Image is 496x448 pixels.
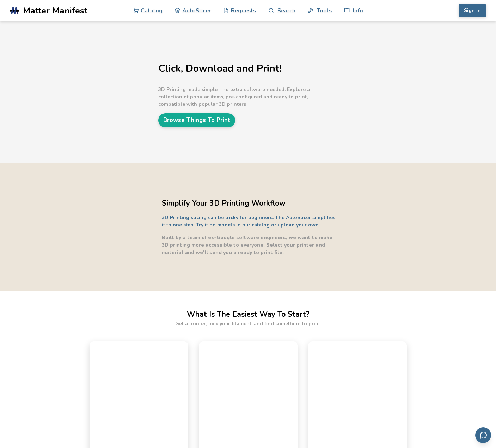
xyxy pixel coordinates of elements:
button: Sign In [459,4,486,17]
h1: Click, Download and Print! [158,63,335,74]
span: Matter Manifest [23,6,87,16]
button: Send feedback via email [475,427,491,443]
a: Browse Things To Print [158,113,235,127]
p: Built by a team of ex-Google software engineers, we want to make 3D printing more accessible to e... [162,234,338,256]
p: Get a printer, pick your filament, and find something to print. [175,320,321,327]
h2: What Is The Easiest Way To Start? [187,309,310,320]
h2: Simplify Your 3D Printing Workflow [162,198,338,209]
p: 3D Printing made simple - no extra software needed. Explore a collection of popular items, pre-co... [158,86,335,108]
p: 3D Printing slicing can be tricky for beginners. The AutoSlicer simplifies it to one step. Try it... [162,214,338,229]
